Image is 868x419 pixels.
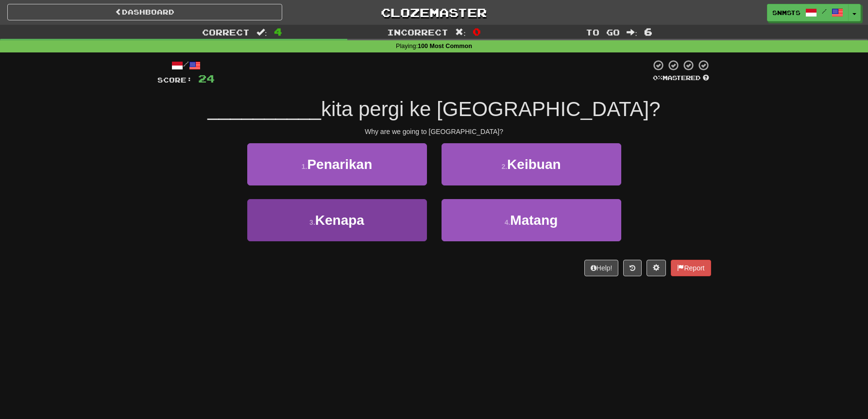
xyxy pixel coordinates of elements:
[772,8,800,17] span: snmsts
[302,163,307,170] small: 1 .
[247,143,427,185] button: 1.Penarikan
[627,28,637,36] span: :
[297,4,572,21] a: Clozemaster
[442,199,621,241] button: 4.Matang
[157,127,711,136] div: Why are we going to [GEOGRAPHIC_DATA]?
[653,74,663,82] span: 0 %
[671,260,711,276] button: Report
[507,157,561,172] span: Keibuan
[202,27,250,37] span: Correct
[505,218,511,226] small: 4 .
[198,72,215,84] span: 24
[473,26,481,37] span: 0
[309,218,315,226] small: 3 .
[455,28,466,36] span: :
[510,213,558,228] span: Matang
[207,98,321,120] span: __________
[387,27,448,37] span: Incorrect
[442,143,621,185] button: 2.Keibuan
[157,76,192,84] span: Score:
[247,199,427,241] button: 3.Kenapa
[586,27,620,37] span: To go
[644,26,652,37] span: 6
[307,157,372,172] span: Penarikan
[418,43,472,50] strong: 100 Most Common
[315,213,364,228] span: Kenapa
[256,28,267,36] span: :
[274,26,282,37] span: 4
[584,260,619,276] button: Help!
[501,163,507,170] small: 2 .
[7,4,282,20] a: Dashboard
[651,74,711,83] div: Mastered
[623,260,642,276] button: Round history (alt+y)
[157,59,215,71] div: /
[321,98,661,120] span: kita pergi ke [GEOGRAPHIC_DATA]?
[767,4,849,21] a: snmsts /
[822,8,827,15] span: /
